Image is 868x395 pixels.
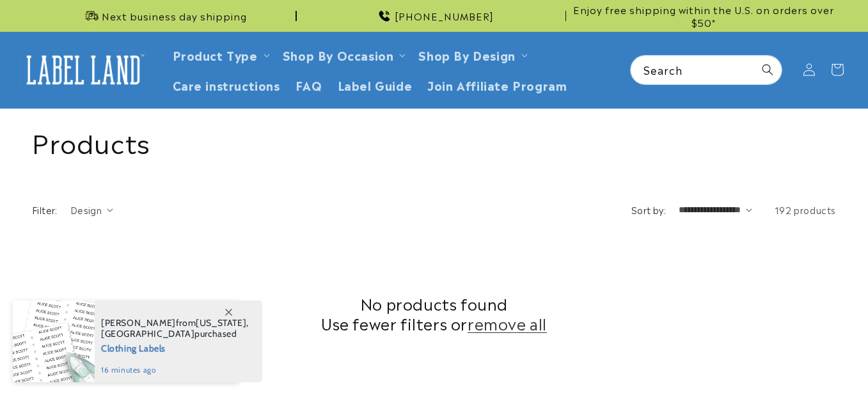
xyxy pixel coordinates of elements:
[775,203,836,216] span: 192 products
[173,46,258,63] a: Product Type
[165,70,288,100] a: Care instructions
[411,40,532,70] summary: Shop By Design
[32,293,836,333] h2: No products found Use fewer filters or
[19,50,147,89] img: Label Land
[754,56,782,84] button: Search
[418,46,515,63] a: Shop By Design
[15,45,152,95] a: Label Land
[32,203,58,217] h2: Filter:
[70,203,102,216] span: Design
[420,70,574,100] a: Join Affiliate Program
[571,3,836,28] span: Enjoy free shipping within the U.S. on orders over $50*
[32,125,836,158] h1: Products
[283,47,394,62] span: Shop By Occasion
[296,77,322,92] span: FAQ
[468,313,547,333] a: remove all
[101,318,249,339] span: from , purchased
[101,317,176,329] span: [PERSON_NAME]
[338,77,413,92] span: Label Guide
[102,10,247,22] span: Next business day shipping
[427,77,567,92] span: Join Affiliate Program
[631,203,666,216] label: Sort by:
[70,203,113,217] summary: Design (0 selected)
[165,40,275,70] summary: Product Type
[196,317,246,329] span: [US_STATE]
[395,10,494,22] span: [PHONE_NUMBER]
[275,40,411,70] summary: Shop By Occasion
[101,328,194,339] span: [GEOGRAPHIC_DATA]
[330,70,420,100] a: Label Guide
[288,70,330,100] a: FAQ
[173,77,280,92] span: Care instructions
